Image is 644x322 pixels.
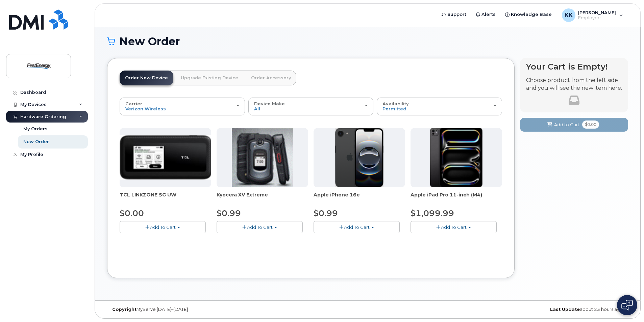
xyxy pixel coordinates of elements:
div: Kyocera XV Extreme [217,191,308,205]
h4: Your Cart is Empty! [526,62,622,71]
button: Add To Cart [314,221,400,233]
span: Add To Cart [150,224,176,230]
span: $0.99 [217,208,241,218]
span: Add to Cart [554,122,579,128]
button: Carrier Verizon Wireless [120,98,245,115]
span: $0.00 [120,208,144,218]
img: linkzone5g.png [120,135,211,180]
a: Upgrade Existing Device [175,71,244,85]
button: Add to Cart $0.00 [520,118,628,132]
div: TCL LINKZONE 5G UW [120,191,211,205]
span: Device Make [254,101,285,106]
div: Apple iPhone 16e [314,191,405,205]
h1: New Order [107,35,628,47]
span: Add To Cart [247,224,273,230]
div: Apple iPad Pro 11-inch (M4) [411,191,502,205]
span: Verizon Wireless [125,106,166,111]
span: $0.99 [314,208,338,218]
span: Carrier [125,101,142,106]
button: Add To Cart [217,221,303,233]
button: Availability Permitted [377,98,502,115]
span: $0.00 [582,120,599,129]
strong: Last Update [550,307,580,312]
span: $1,099.99 [411,208,454,218]
button: Device Make All [248,98,374,115]
span: All [254,106,260,111]
img: ipad_pro_11_m4.png [430,128,482,187]
img: iphone16e.png [335,128,384,187]
strong: Copyright [112,307,137,312]
p: Choose product from the left side and you will see the new item here. [526,77,622,92]
a: Order Accessory [246,71,296,85]
img: Open chat [621,300,633,311]
button: Add To Cart [411,221,497,233]
button: Add To Cart [120,221,206,233]
a: Order New Device [120,71,173,85]
span: Availability [382,101,409,106]
div: about 23 hours ago [454,307,628,312]
span: Add To Cart [344,224,370,230]
span: Permitted [382,106,406,111]
img: xvextreme.gif [232,128,293,187]
div: MyServe [DATE]–[DATE] [107,307,281,312]
span: Add To Cart [441,224,467,230]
